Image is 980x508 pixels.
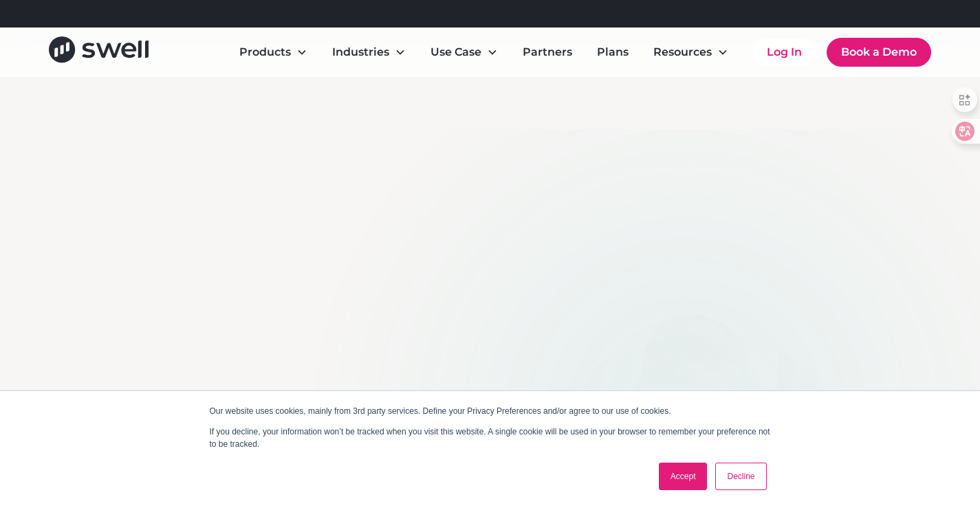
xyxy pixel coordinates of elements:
[228,38,318,66] div: Products
[586,38,640,66] a: Plans
[715,463,766,490] a: Decline
[827,38,931,67] a: Book a Demo
[321,38,417,66] div: Industries
[659,463,708,490] a: Accept
[753,38,816,66] a: Log In
[653,44,712,60] div: Resources
[512,38,583,66] a: Partners
[210,405,771,417] p: Our website uses cookies, mainly from 3rd party services. Define your Privacy Preferences and/or ...
[642,38,739,66] div: Resources
[332,44,389,60] div: Industries
[431,44,481,60] div: Use Case
[210,426,771,450] p: If you decline, your information won’t be tracked when you visit this website. A single cookie wi...
[420,38,509,66] div: Use Case
[49,36,149,67] a: home
[239,44,291,60] div: Products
